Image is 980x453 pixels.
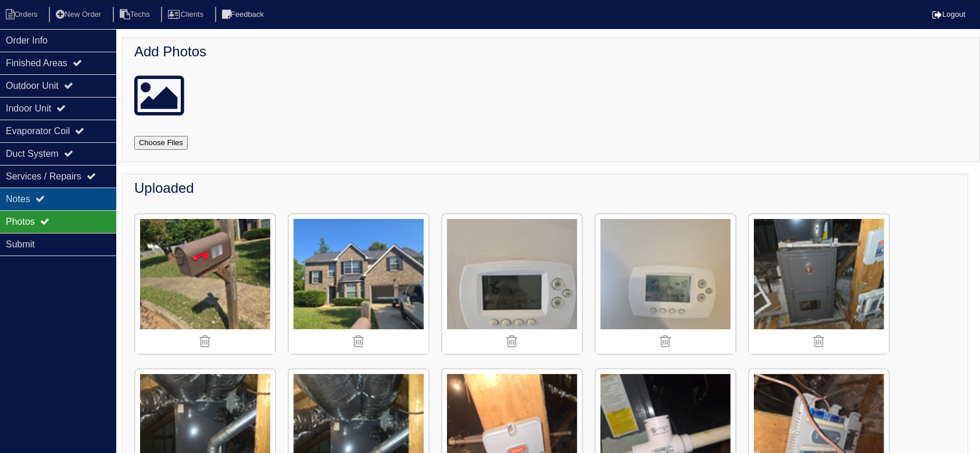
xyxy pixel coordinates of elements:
li: New Order [49,7,110,23]
img: no3rnnjcr1ymryq5tkvgo2jjj8i6 [596,214,735,354]
li: Techs [113,7,159,23]
a: New Order [49,10,110,19]
a: Techs [113,10,159,19]
li: Clients [161,7,213,23]
img: 25i79bemyrksa2mmg2m895t2wyz8 [135,214,275,354]
h4: Uploaded [134,180,962,197]
img: qqb42sdg790o84wo0dxt6ha5dflh [749,214,889,354]
h4: Add Photos [134,44,974,60]
a: Clients [161,10,213,19]
li: Feedback [215,7,273,23]
a: Logout [932,10,965,19]
img: gwym8acjjup9ijrm7a5aq7orqdtp [289,214,428,354]
img: aui6wrqbqrdu1tp9toqpl9udolls [442,214,582,354]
